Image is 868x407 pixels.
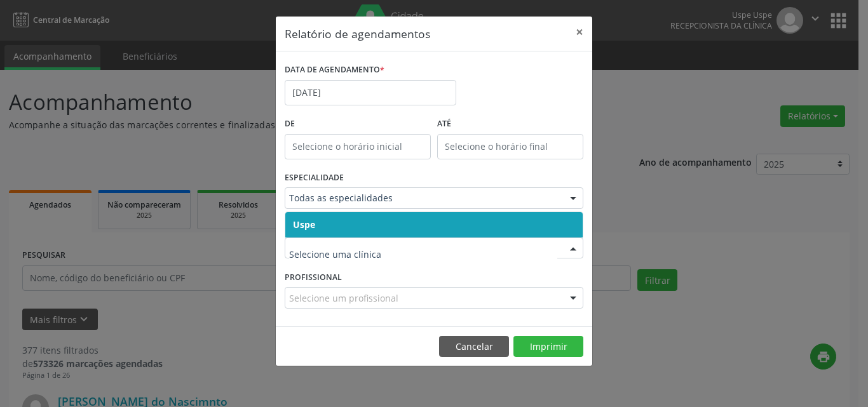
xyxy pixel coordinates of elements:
label: ESPECIALIDADE [285,168,344,188]
label: ATÉ [437,114,583,134]
button: Imprimir [513,336,583,357]
button: Close [567,17,592,48]
span: Uspe [293,218,315,230]
input: Selecione uma data ou intervalo [285,80,456,105]
input: Selecione uma clínica [289,242,557,267]
button: Cancelar [439,336,509,357]
input: Selecione o horário inicial [285,134,431,159]
span: Todas as especialidades [289,192,557,204]
label: De [285,114,431,134]
label: DATA DE AGENDAMENTO [285,60,384,80]
h5: Relatório de agendamentos [285,25,430,42]
label: PROFISSIONAL [285,267,342,287]
input: Selecione o horário final [437,134,583,159]
span: Selecione um profissional [289,291,398,305]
